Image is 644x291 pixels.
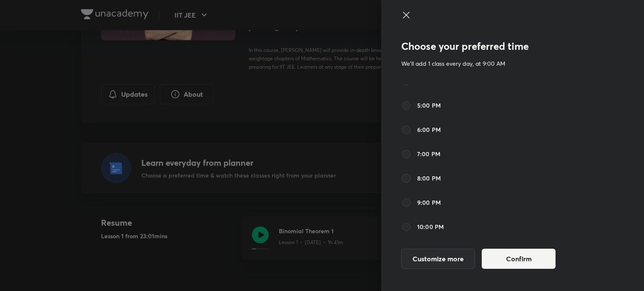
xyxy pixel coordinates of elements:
[417,125,441,134] span: 6:00 PM
[482,249,556,269] button: Confirm
[417,198,441,207] span: 9:00 PM
[401,249,475,269] button: Customize more
[401,40,576,52] h3: Choose your preferred time
[417,101,441,110] span: 5:00 PM
[417,222,444,231] span: 10:00 PM
[401,59,576,68] p: We'll add 1 class every day, at 9:00 AM
[417,149,440,158] span: 7:00 PM
[417,174,441,183] span: 8:00 PM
